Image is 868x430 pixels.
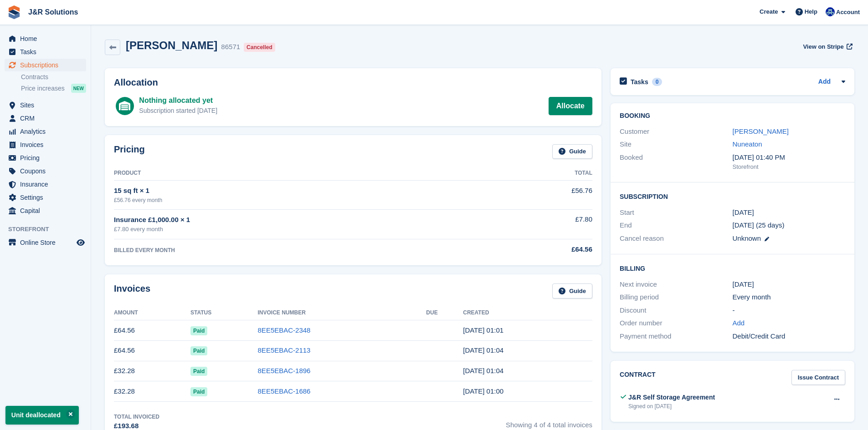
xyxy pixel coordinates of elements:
[620,207,732,218] div: Start
[552,144,592,159] a: Guide
[760,7,778,16] span: Create
[620,318,732,329] div: Order number
[20,152,75,164] span: Pricing
[190,346,207,355] span: Paid
[114,361,190,381] td: £32.28
[190,306,257,320] th: Status
[114,225,489,234] div: £7.80 every month
[733,152,845,163] div: [DATE] 01:40 PM
[620,279,732,290] div: Next invoice
[20,178,75,191] span: Insurance
[733,292,845,303] div: Every month
[20,46,75,58] span: Tasks
[190,367,207,376] span: Paid
[114,320,190,341] td: £64.56
[5,138,86,151] a: menu
[5,406,79,425] p: Unit deallocated
[5,112,86,125] a: menu
[620,126,732,137] div: Customer
[5,165,86,177] a: menu
[21,83,86,93] a: Price increases NEW
[114,413,159,421] div: Total Invoiced
[628,402,715,410] div: Signed on [DATE]
[114,196,489,204] div: £56.76 every month
[818,77,831,87] a: Add
[258,326,311,334] a: 8EE5EBAC-2348
[139,95,217,106] div: Nothing allocated yet
[620,263,845,273] h2: Billing
[799,39,854,54] a: View on Stripe
[620,305,732,316] div: Discount
[75,237,86,248] a: Preview store
[5,59,86,71] a: menu
[733,140,762,148] a: Nuneaton
[805,7,817,16] span: Help
[620,139,732,150] div: Site
[190,326,207,335] span: Paid
[620,233,732,244] div: Cancel reason
[114,340,190,361] td: £64.56
[5,99,86,111] a: menu
[8,225,91,234] span: Storefront
[733,221,785,229] span: [DATE] (25 days)
[836,8,860,17] span: Account
[21,73,86,81] a: Contracts
[733,207,754,218] time: 2025-05-23 00:00:00 UTC
[5,125,86,138] a: menu
[620,331,732,342] div: Payment method
[803,42,843,51] span: View on Stripe
[733,279,845,290] div: [DATE]
[5,191,86,204] a: menu
[5,204,86,217] a: menu
[20,59,75,71] span: Subscriptions
[20,165,75,177] span: Coupons
[5,46,86,58] a: menu
[652,78,663,86] div: 0
[114,381,190,402] td: £32.28
[258,367,311,374] a: 8EE5EBAC-1896
[20,191,75,204] span: Settings
[426,306,463,320] th: Due
[620,192,845,201] h2: Subscription
[221,42,240,52] div: 86571
[244,43,275,52] div: Cancelled
[20,112,75,125] span: CRM
[791,370,845,385] a: Issue Contract
[20,236,75,249] span: Online Store
[463,326,503,334] time: 2025-08-23 00:01:12 UTC
[463,306,592,320] th: Created
[25,5,82,20] a: J&R Solutions
[20,138,75,151] span: Invoices
[552,283,592,298] a: Guide
[733,305,845,316] div: -
[190,387,207,396] span: Paid
[620,220,732,231] div: End
[628,393,715,402] div: J&R Self Storage Agreement
[258,306,426,320] th: Invoice Number
[5,32,86,45] a: menu
[139,106,217,116] div: Subscription started [DATE]
[20,204,75,217] span: Capital
[114,77,592,88] h2: Allocation
[733,234,761,242] span: Unknown
[114,186,489,196] div: 15 sq ft × 1
[489,166,592,181] th: Total
[620,112,845,120] h2: Booking
[126,39,217,51] h2: [PERSON_NAME]
[7,5,21,19] img: stora-icon-8386f47178a22dfd0bd8f6a31ec36ba5ce8667c1dd55bd0f319d3a0aa187defe.svg
[5,178,86,191] a: menu
[114,166,489,181] th: Product
[114,215,489,225] div: Insurance £1,000.00 × 1
[463,346,503,354] time: 2025-07-23 00:04:01 UTC
[20,125,75,138] span: Analytics
[489,181,592,209] td: £56.76
[5,236,86,249] a: menu
[5,152,86,164] a: menu
[114,144,145,159] h2: Pricing
[114,283,150,298] h2: Invoices
[549,97,592,115] a: Allocate
[620,152,732,172] div: Booked
[71,84,86,93] div: NEW
[114,246,489,254] div: BILLED EVERY MONTH
[631,78,648,86] h2: Tasks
